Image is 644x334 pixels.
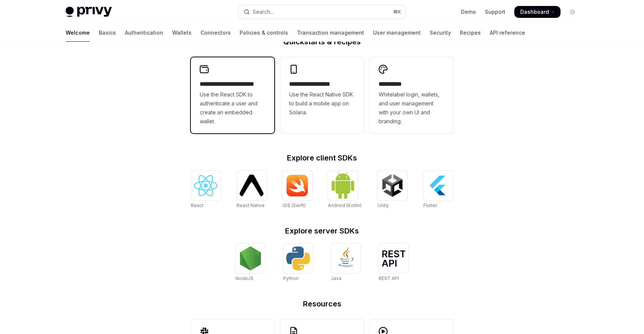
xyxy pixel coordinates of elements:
[461,8,476,16] a: Demo
[520,8,549,16] span: Dashboard
[331,276,341,281] span: Java
[237,203,265,208] span: React Native
[283,276,299,281] span: Python
[566,6,578,18] button: Toggle dark mode
[200,90,265,126] span: Use the React SDK to authenticate a user and create an embedded wallet.
[66,24,90,42] a: Welcome
[370,57,453,133] a: **** *****Whitelabel login, wallets, and user management with your own UI and branding.
[423,203,437,208] span: Flutter
[379,276,399,281] span: REST API
[282,203,306,208] span: iOS (Swift)
[378,171,407,209] a: UnityUnity
[194,175,218,196] img: React
[240,24,288,42] a: Policies & controls
[460,24,481,42] a: Recipes
[283,244,313,282] a: PythonPython
[253,7,274,16] div: Search...
[328,203,362,208] span: Android (Kotlin)
[236,244,265,282] a: NodeJSNodeJS
[285,174,309,197] img: iOS (Swift)
[125,24,163,42] a: Authentication
[289,90,355,117] span: Use the React Native SDK to build a mobile app on Solana.
[282,171,312,209] a: iOS (Swift)iOS (Swift)
[485,8,505,16] a: Support
[490,24,525,42] a: API reference
[191,300,453,308] h2: Resources
[328,171,362,209] a: Android (Kotlin)Android (Kotlin)
[334,246,358,270] img: Java
[423,171,453,209] a: FlutterFlutter
[331,244,361,282] a: JavaJava
[191,203,203,208] span: React
[382,250,405,267] img: REST API
[236,276,253,281] span: NodeJS
[237,171,266,209] a: React NativeReact Native
[239,5,405,19] button: Open search
[426,174,450,197] img: Flutter
[191,154,453,162] h2: Explore client SDKs
[66,7,112,17] img: light logo
[286,246,310,270] img: Python
[239,246,262,270] img: NodeJS
[280,57,364,133] a: **** **** **** ***Use the React Native SDK to build a mobile app on Solana.
[297,24,364,42] a: Transaction management
[191,171,221,209] a: ReactReact
[381,174,404,197] img: Unity
[378,203,389,208] span: Unity
[191,227,453,235] h2: Explore server SDKs
[99,24,116,42] a: Basics
[514,6,561,18] a: Dashboard
[430,24,451,42] a: Security
[172,24,192,42] a: Wallets
[191,38,453,45] h2: Quickstarts & recipes
[379,90,444,126] span: Whitelabel login, wallets, and user management with your own UI and branding.
[240,175,263,196] img: React Native
[331,171,355,199] img: Android (Kotlin)
[373,24,421,42] a: User management
[393,9,401,15] span: ⌘ K
[201,24,231,42] a: Connectors
[379,244,408,282] a: REST APIREST API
